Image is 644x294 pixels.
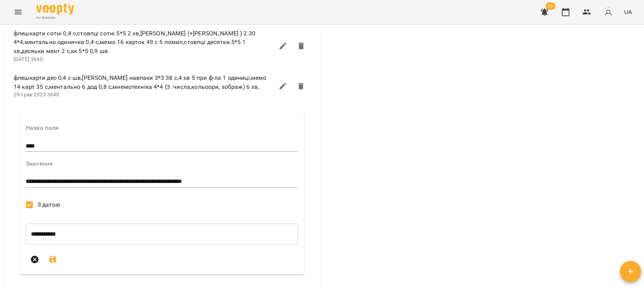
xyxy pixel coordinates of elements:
img: avatar_s.png [603,7,613,17]
label: Значення [26,161,298,167]
label: Назва поля [26,125,298,131]
span: флешкарти дес 0,4 с шв,[PERSON_NAME] навпаки 3*3 38 с,4 хв 5 при ф-ла 1 одиниці,мемо 14 карт 35 с... [14,73,274,91]
span: For Business [36,15,74,20]
span: UA [624,8,632,16]
span: флешкарти сотні 0,4 с,стовпці сотні 5*5 2 хв,[PERSON_NAME] (+[PERSON_NAME] ) 2.30 4*4,ментально о... [14,29,274,56]
span: З датою [37,200,61,209]
button: UA [621,5,635,19]
span: 28 [546,2,555,10]
img: Voopty Logo [36,4,74,15]
span: 29 трав 2025 3640 [14,91,60,97]
span: [DATE] 3640 [14,56,43,62]
button: Menu [9,3,27,21]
